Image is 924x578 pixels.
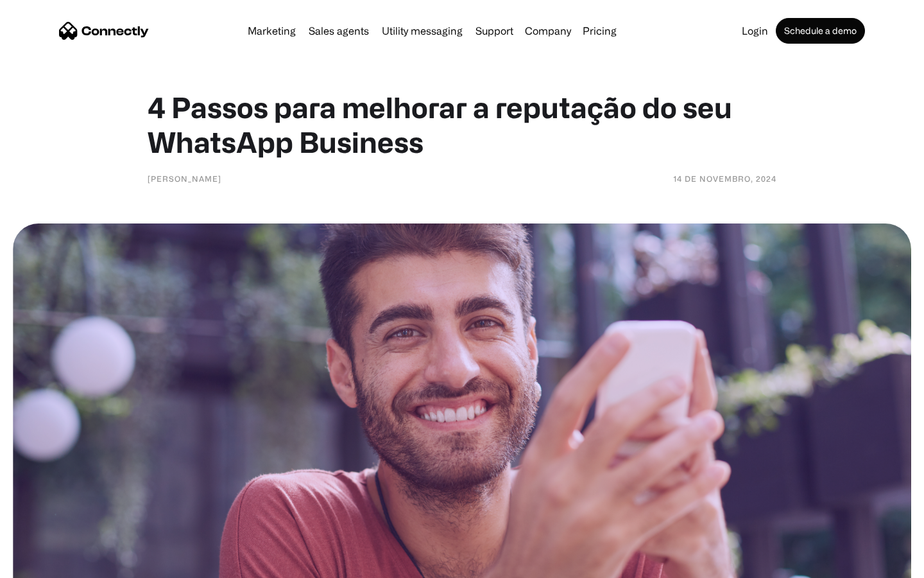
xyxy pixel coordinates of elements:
[737,26,773,36] a: Login
[525,22,571,40] div: Company
[673,172,776,185] div: 14 de novembro, 2024
[148,90,776,159] h1: 4 Passos para melhorar a reputação do seu WhatsApp Business
[13,556,77,574] aside: Language selected: English
[304,26,374,36] a: Sales agents
[243,26,301,36] a: Marketing
[26,556,77,574] ul: Language list
[776,18,865,44] a: Schedule a demo
[470,26,518,36] a: Support
[377,26,468,36] a: Utility messaging
[577,26,622,36] a: Pricing
[148,172,221,185] div: [PERSON_NAME]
